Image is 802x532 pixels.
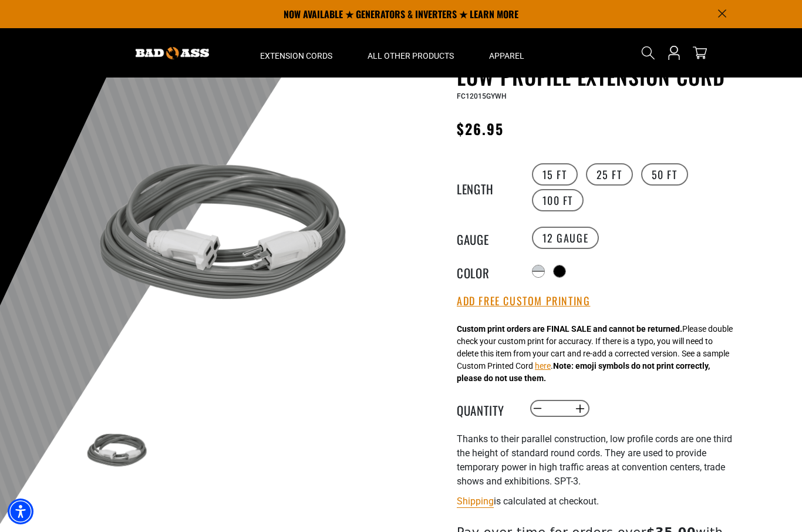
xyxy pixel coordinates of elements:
[457,92,507,100] span: FC12015GYWH
[457,401,515,416] label: Quantity
[457,496,494,507] a: Shipping
[457,361,710,383] strong: Note: emoji symbols do not print correctly, please do not use them.
[535,360,551,372] button: here
[457,118,504,139] span: $26.95
[457,295,590,308] button: Add Free Custom Printing
[586,163,633,186] label: 25 FT
[690,46,709,60] a: cart
[471,28,542,78] summary: Apparel
[457,64,744,89] h1: Low Profile Extension Cord
[368,50,454,61] span: All Other Products
[532,227,599,249] label: 12 Gauge
[457,493,744,509] div: is calculated at checkout.
[8,499,33,524] div: Accessibility Menu
[457,264,515,279] legend: Color
[457,230,515,245] legend: Gauge
[457,432,744,489] p: Thanks to their parallel construction, low profile cords are one third the height of standard rou...
[639,43,658,62] summary: Search
[532,163,578,186] label: 15 FT
[350,28,471,78] summary: All Other Products
[242,28,350,78] summary: Extension Cords
[136,47,209,59] img: Bad Ass Extension Cords
[457,180,515,195] legend: Length
[489,50,524,61] span: Apparel
[641,163,688,186] label: 50 FT
[532,189,584,211] label: 100 FT
[457,323,733,385] div: Please double check your custom print for accuracy. If there is a typo, you will need to delete t...
[665,28,683,78] a: Open this option
[83,417,151,485] img: grey & white
[457,324,682,334] strong: Custom print orders are FINAL SALE and cannot be returned.
[83,94,366,377] img: grey & white
[260,50,332,61] span: Extension Cords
